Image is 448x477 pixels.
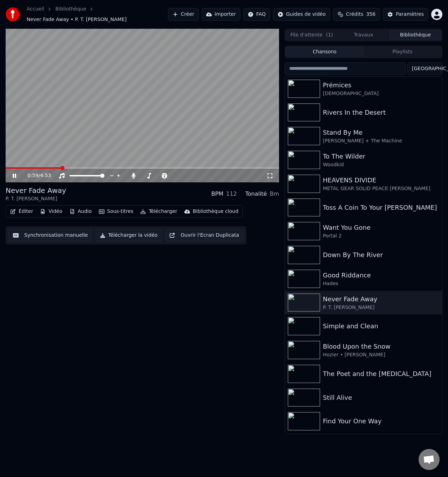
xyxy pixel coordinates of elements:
[323,161,439,168] div: Woodkid
[323,80,439,90] div: Prémices
[323,90,439,97] div: [DEMOGRAPHIC_DATA]
[323,233,439,240] div: Portal 2
[323,108,439,117] div: Rivers In the Desert
[323,137,439,145] div: [PERSON_NAME] + The Machine
[323,351,439,358] div: Hozier • [PERSON_NAME]
[245,190,267,198] div: Tonalité
[40,172,51,179] span: 4:53
[323,223,439,233] div: Want You Gone
[211,190,223,198] div: BPM
[323,185,439,192] div: METAL GEAR SOLID PEACE [PERSON_NAME]
[366,11,375,18] span: 356
[333,8,380,21] button: Crédits356
[364,47,441,57] button: Playlists
[67,207,95,216] button: Audio
[323,304,439,311] div: P. T. [PERSON_NAME]
[27,172,44,179] div: /
[383,8,428,21] button: Paramètres
[286,30,338,40] button: File d'attente
[193,208,238,215] div: Bibliothèque cloud
[202,8,240,21] button: Importer
[323,342,439,351] div: Blood Upon the Snow
[27,6,168,23] nav: breadcrumb
[243,8,270,21] button: FAQ
[6,186,66,195] div: Never Fade Away
[326,32,333,39] span: ( 1 )
[27,6,44,13] a: Accueil
[323,369,439,379] div: The Poet and the [MEDICAL_DATA]
[323,393,439,403] div: Still Alive
[55,6,86,13] a: Bibliothèque
[323,294,439,304] div: Never Fade Away
[389,30,441,40] button: Bibliothèque
[419,449,440,470] a: Ouvrir le chat
[226,190,237,198] div: 112
[286,47,364,57] button: Chansons
[37,207,65,216] button: Vidéo
[6,195,66,202] div: P. T. [PERSON_NAME]
[323,270,439,280] div: Good Riddance
[323,128,439,137] div: Stand By Me
[323,175,439,185] div: HEAVENS DIVIDE
[323,250,439,260] div: Down By The River
[323,152,439,161] div: To The Wilder
[96,207,136,216] button: Sous-titres
[323,280,439,287] div: Hades
[168,8,199,21] button: Créer
[7,207,36,216] button: Éditer
[165,229,244,242] button: Ouvrir l'Ecran Duplicata
[6,7,20,21] img: youka
[27,172,38,179] span: 0:59
[338,30,389,40] button: Travaux
[323,321,439,331] div: Simple and Clean
[27,16,127,23] span: Never Fade Away • P. T. [PERSON_NAME]
[323,416,439,426] div: Find Your One Way
[137,207,180,216] button: Télécharger
[346,11,363,18] span: Crédits
[270,190,279,198] div: Bm
[396,11,424,18] div: Paramètres
[323,203,439,213] div: Toss A Coin To Your [PERSON_NAME]
[8,229,93,242] button: Synchronisation manuelle
[273,8,330,21] button: Guides de vidéo
[95,229,162,242] button: Télécharger la vidéo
